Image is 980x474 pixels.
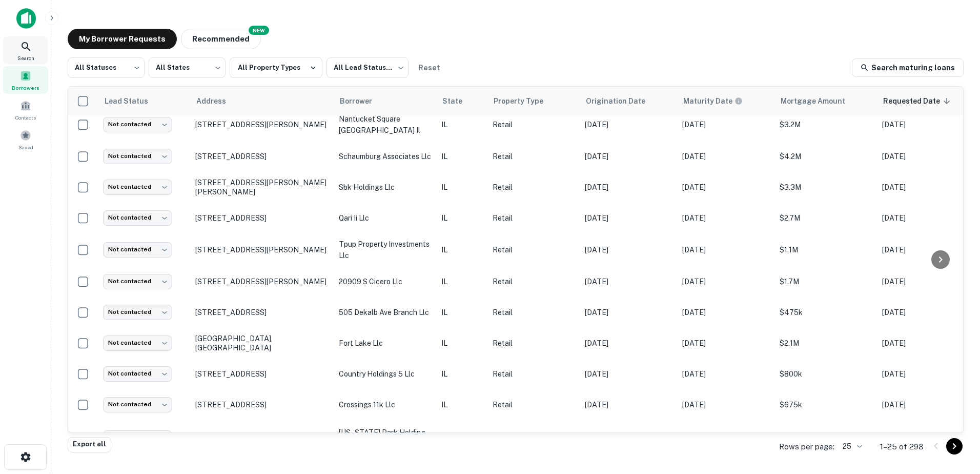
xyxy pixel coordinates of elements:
[493,276,575,287] p: Retail
[195,213,329,223] p: [STREET_ADDRESS]
[882,119,969,130] p: [DATE]
[103,210,172,225] div: Not contacted
[441,276,482,287] p: IL
[230,57,322,78] button: All Property Types
[585,276,672,287] p: [DATE]
[441,368,482,380] p: IL
[780,244,872,255] p: $1.1M
[585,212,672,224] p: [DATE]
[436,87,487,115] th: State
[195,178,329,196] p: [STREET_ADDRESS][PERSON_NAME][PERSON_NAME]
[682,182,769,193] p: [DATE]
[780,182,872,193] p: $3.3M
[882,307,969,318] p: [DATE]
[852,58,964,77] a: Search maturing loans
[103,274,172,289] div: Not contacted
[493,151,575,162] p: Retail
[585,368,672,380] p: [DATE]
[181,29,261,49] button: Recommended
[68,54,145,81] div: All Statuses
[195,334,329,352] p: [GEOGRAPHIC_DATA], [GEOGRAPHIC_DATA]
[339,338,431,349] p: fort lake llc
[585,244,672,255] p: [DATE]
[339,212,431,224] p: qari ii llc
[195,245,329,254] p: [STREET_ADDRESS][PERSON_NAME]
[781,95,859,107] span: Mortgage Amount
[3,126,48,153] a: Saved
[493,182,575,193] p: Retail
[339,113,431,136] p: nantucket square [GEOGRAPHIC_DATA] il
[683,95,756,107] span: Maturity dates displayed may be estimated. Please contact the lender for the most accurate maturi...
[585,399,672,410] p: [DATE]
[339,239,431,261] p: tpup property investments llc
[103,117,172,132] div: Not contacted
[340,95,385,107] span: Borrower
[68,437,111,452] button: Export all
[774,87,877,115] th: Mortgage Amount
[493,212,575,224] p: Retail
[580,87,677,115] th: Origination Date
[682,119,769,130] p: [DATE]
[339,307,431,318] p: 505 dekalb ave branch llc
[585,307,672,318] p: [DATE]
[882,151,969,162] p: [DATE]
[585,338,672,349] p: [DATE]
[441,119,482,130] p: IL
[780,212,872,224] p: $2.7M
[103,430,172,445] div: Not contacted
[682,212,769,224] p: [DATE]
[586,95,659,107] span: Origination Date
[682,399,769,410] p: [DATE]
[68,29,177,49] button: My Borrower Requests
[149,54,226,81] div: All States
[882,182,969,193] p: [DATE]
[946,438,963,455] button: Go to next page
[3,96,48,124] div: Contacts
[17,54,34,62] span: Search
[195,120,329,129] p: [STREET_ADDRESS][PERSON_NAME]
[18,143,33,151] span: Saved
[683,95,732,107] h6: Maturity Date
[326,54,409,81] div: All Lead Statuses
[15,113,36,122] span: Contacts
[442,95,476,107] span: State
[682,276,769,287] p: [DATE]
[780,151,872,162] p: $4.2M
[677,87,774,115] th: Maturity dates displayed may be estimated. Please contact the lender for the most accurate maturi...
[780,119,872,130] p: $3.2M
[441,307,482,318] p: IL
[16,8,36,29] img: capitalize-icon.png
[103,305,172,320] div: Not contacted
[12,84,39,92] span: Borrowers
[339,368,431,380] p: country holdings 5 llc
[883,95,953,107] span: Requested Date
[441,399,482,410] p: IL
[877,87,974,115] th: Requested Date
[413,57,445,78] button: Reset
[196,95,239,107] span: Address
[487,87,580,115] th: Property Type
[682,368,769,380] p: [DATE]
[3,66,48,94] a: Borrowers
[682,307,769,318] p: [DATE]
[880,441,924,453] p: 1–25 of 298
[882,276,969,287] p: [DATE]
[441,182,482,193] p: IL
[882,244,969,255] p: [DATE]
[103,335,172,350] div: Not contacted
[585,182,672,193] p: [DATE]
[682,244,769,255] p: [DATE]
[929,392,980,441] iframe: Chat Widget
[441,151,482,162] p: IL
[104,95,161,107] span: Lead Status
[493,119,575,130] p: Retail
[103,397,172,412] div: Not contacted
[683,95,743,107] div: Maturity dates displayed may be estimated. Please contact the lender for the most accurate maturi...
[441,338,482,349] p: IL
[882,338,969,349] p: [DATE]
[103,242,172,257] div: Not contacted
[585,151,672,162] p: [DATE]
[493,307,575,318] p: Retail
[103,149,172,164] div: Not contacted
